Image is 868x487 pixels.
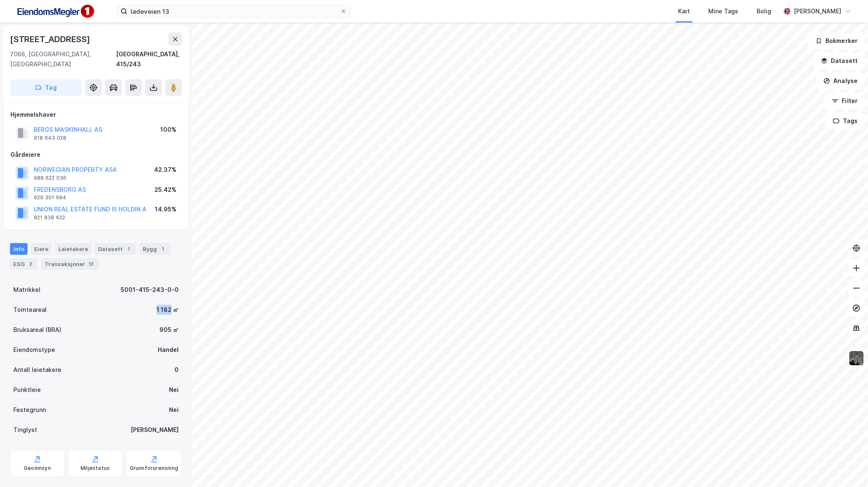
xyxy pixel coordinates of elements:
[155,204,177,214] div: 14.95%
[34,214,65,221] div: 821 838 622
[26,260,35,268] div: 2
[10,243,28,255] div: Info
[124,245,133,253] div: 1
[169,385,179,395] div: Nei
[10,258,38,270] div: ESG
[794,6,841,16] div: [PERSON_NAME]
[708,6,738,16] div: Mine Tags
[678,6,690,16] div: Kart
[130,465,178,472] div: Grunnforurensning
[13,325,61,335] div: Bruksareal (BRA)
[41,258,98,270] div: Transaksjoner
[127,5,340,18] input: Søk på adresse, matrikkel, gårdeiere, leietakere eller personer
[13,405,46,415] div: Festegrunn
[13,345,55,355] div: Eiendomstype
[55,243,91,255] div: Leietakere
[826,447,868,487] div: Kontrollprogram for chat
[13,2,97,21] img: F4PB6Px+NJ5v8B7XTbfpPpyloAAAAASUVORK5CYII=
[116,49,182,69] div: [GEOGRAPHIC_DATA], 415/243
[10,79,82,96] button: Tag
[814,53,865,69] button: Datasett
[826,447,868,487] iframe: Chat Widget
[10,110,182,120] div: Hjemmelshaver
[156,305,179,315] div: 1 182 ㎡
[34,194,66,201] div: 929 301 684
[169,405,179,415] div: Nei
[825,93,865,109] button: Filter
[848,350,864,366] img: 9k=
[13,385,41,395] div: Punktleie
[159,325,179,335] div: 905 ㎡
[95,243,136,255] div: Datasett
[10,33,92,46] div: [STREET_ADDRESS]
[816,73,865,89] button: Analyse
[10,150,182,160] div: Gårdeiere
[13,425,37,435] div: Tinglyst
[24,465,51,472] div: Geoinnsyn
[826,113,865,129] button: Tags
[13,365,61,375] div: Antall leietakere
[34,175,66,181] div: 988 622 036
[159,245,167,253] div: 1
[31,243,52,255] div: Eiere
[10,49,116,69] div: 7066, [GEOGRAPHIC_DATA], [GEOGRAPHIC_DATA]
[808,33,865,49] button: Bokmerker
[154,185,177,195] div: 25.42%
[34,135,66,141] div: 918 643 028
[13,285,40,295] div: Matrikkel
[13,305,47,315] div: Tomteareal
[154,165,177,175] div: 42.37%
[87,260,95,268] div: 13
[160,125,177,135] div: 100%
[139,243,170,255] div: Bygg
[174,365,179,375] div: 0
[158,345,179,355] div: Handel
[121,285,179,295] div: 5001-415-243-0-0
[131,425,179,435] div: [PERSON_NAME]
[81,465,110,472] div: Miljøstatus
[757,6,771,16] div: Bolig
